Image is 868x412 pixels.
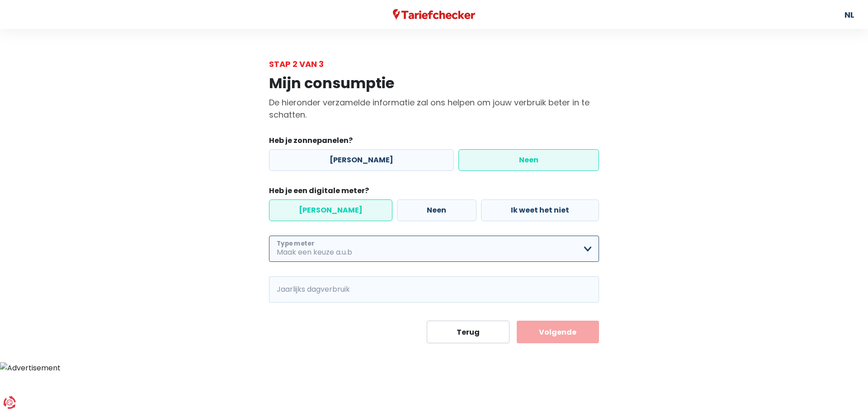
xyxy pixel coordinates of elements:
[427,321,509,343] button: Terug
[517,321,599,343] button: Volgende
[269,75,599,92] h1: Mijn consumptie
[481,199,599,221] label: Ik weet het niet
[458,149,599,171] label: Neen
[269,185,599,199] legend: Heb je een digitale meter?
[269,199,392,221] label: [PERSON_NAME]
[393,9,475,20] img: Tariefchecker logo
[269,135,599,149] legend: Heb je zonnepanelen?
[269,58,599,70] div: Stap 2 van 3
[269,149,454,171] label: [PERSON_NAME]
[269,96,599,121] p: De hieronder verzamelde informatie zal ons helpen om jouw verbruik beter in te schatten.
[397,199,476,221] label: Neen
[269,276,294,303] span: kWh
